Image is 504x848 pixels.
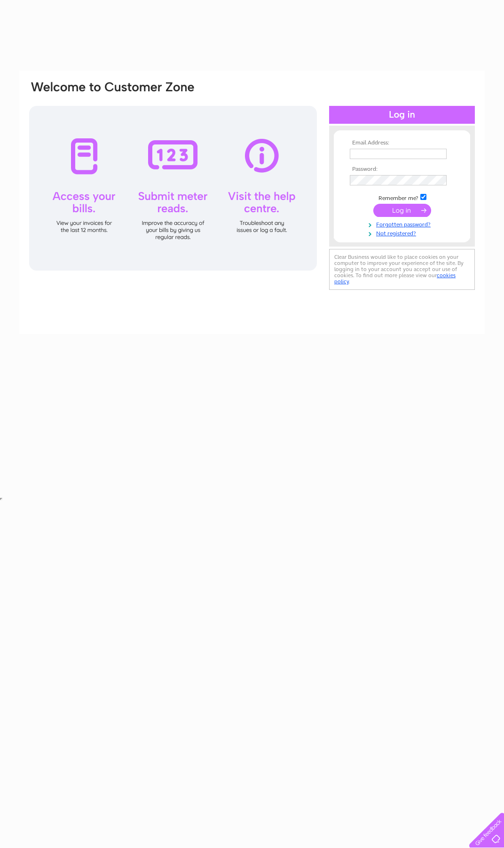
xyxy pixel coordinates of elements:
a: Forgotten password? [350,219,457,228]
th: Email Address: [347,140,457,146]
th: Password: [347,166,457,173]
input: Submit [373,204,431,217]
div: Clear Business would like to place cookies on your computer to improve your experience of the sit... [329,249,475,290]
td: Remember me? [347,192,457,202]
a: Not registered? [350,228,457,237]
a: cookies policy [334,272,456,285]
